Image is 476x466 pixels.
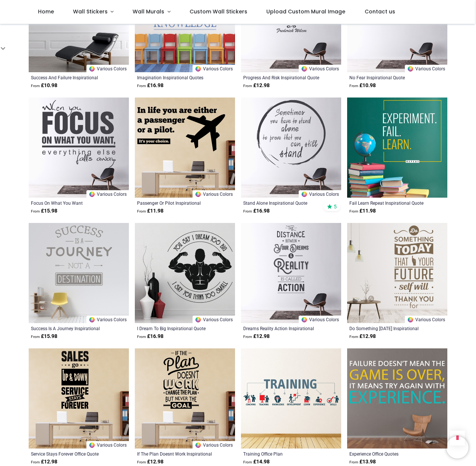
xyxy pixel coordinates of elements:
[243,458,270,466] strong: £ 14.98
[89,66,95,72] img: Color Wheel
[299,190,341,198] a: Various Colors
[193,316,235,323] a: Various Colors
[299,316,341,323] a: Various Colors
[135,98,235,198] img: Passenger Or Pilot Inspirational Quote Wall Sticker
[31,335,40,339] span: From
[193,441,235,449] a: Various Colors
[135,348,235,449] img: If The Plan Doesnt Work Inspirational Quote Wall Sticker
[86,190,129,198] a: Various Colors
[301,316,308,323] img: Color Wheel
[349,207,376,215] strong: £ 11.98
[137,207,164,215] strong: £ 11.98
[137,458,164,466] strong: £ 12.98
[241,348,341,449] img: Training Office Plan Wall Sticker
[31,82,57,89] strong: £ 10.98
[29,223,129,323] img: Success Is A Journey Inspirational Quote Wall Sticker - Mod5
[299,65,341,72] a: Various Colors
[243,74,320,80] a: Progress And Risk Inspirational Quote
[89,191,95,198] img: Color Wheel
[243,84,252,88] span: From
[347,348,447,449] img: Experience Office Quotes Wall Sticker
[347,223,447,323] img: Do Something Today Inspirational Quote Wall Sticker
[137,82,164,89] strong: £ 16.98
[137,325,213,331] div: I Dream To Big Inspirational Quote
[349,74,426,80] a: No Fear Inspirational Quote
[137,200,213,206] a: Passenger Or Pilot Inspirational Quote
[137,460,146,464] span: From
[334,203,337,210] span: 5
[86,316,129,323] a: Various Colors
[349,200,426,206] a: Fail Learn Repeat Inspirational Quote
[31,209,40,213] span: From
[349,333,376,340] strong: £ 12.98
[29,98,129,198] img: Focus On What You Want Inspirational Quote Wall Sticker
[89,316,95,323] img: Color Wheel
[243,333,270,340] strong: £ 12.98
[190,8,247,15] span: Custom Wall Stickers
[243,200,320,206] a: Stand Alone Inspirational Quote
[243,209,252,213] span: From
[243,451,320,457] div: Training Office Plan
[243,460,252,464] span: From
[349,451,426,457] a: Experience Office Quotes
[195,191,201,198] img: Color Wheel
[137,451,213,457] a: If The Plan Doesnt Work Inspirational Quote
[38,8,54,15] span: Home
[29,348,129,449] img: Service Stays Forever Office Quote Wall Sticker
[243,207,270,215] strong: £ 16.98
[193,190,235,198] a: Various Colors
[135,223,235,323] img: I Dream To Big Inspirational Quote Wall Sticker
[137,335,146,339] span: From
[349,460,358,464] span: From
[31,451,107,457] a: Service Stays Forever Office Quote
[137,333,164,340] strong: £ 16.98
[31,207,57,215] strong: £ 15.98
[405,65,447,72] a: Various Colors
[31,460,40,464] span: From
[349,82,376,89] strong: £ 10.98
[349,458,376,466] strong: £ 13.98
[266,8,345,15] span: Upload Custom Mural Image
[407,316,414,323] img: Color Wheel
[31,200,107,206] a: Focus On What You Want Inspirational Quote
[241,98,341,198] img: Stand Alone Inspirational Quote Wall Sticker
[243,82,270,89] strong: £ 12.98
[349,209,358,213] span: From
[195,316,201,323] img: Color Wheel
[31,333,57,340] strong: £ 15.98
[195,442,201,449] img: Color Wheel
[349,325,426,331] a: Do Something [DATE] Inspirational Quote
[86,441,129,449] a: Various Colors
[86,65,129,72] a: Various Colors
[89,442,95,449] img: Color Wheel
[137,74,213,80] a: Imagination Inspirational Quotes
[137,209,146,213] span: From
[407,66,414,72] img: Color Wheel
[31,325,107,331] a: Success Is A Journey Inspirational Quote
[446,436,469,459] iframe: Brevo live chat
[31,458,57,466] strong: £ 12.98
[133,8,164,15] span: Wall Murals
[243,325,320,331] div: Dreams Reality Action Inspirational Quote
[137,84,146,88] span: From
[73,8,108,15] span: Wall Stickers
[31,74,107,80] a: Success And Failure Inspirational Quote
[301,66,308,72] img: Color Wheel
[243,335,252,339] span: From
[31,84,40,88] span: From
[195,66,201,72] img: Color Wheel
[365,8,395,15] span: Contact us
